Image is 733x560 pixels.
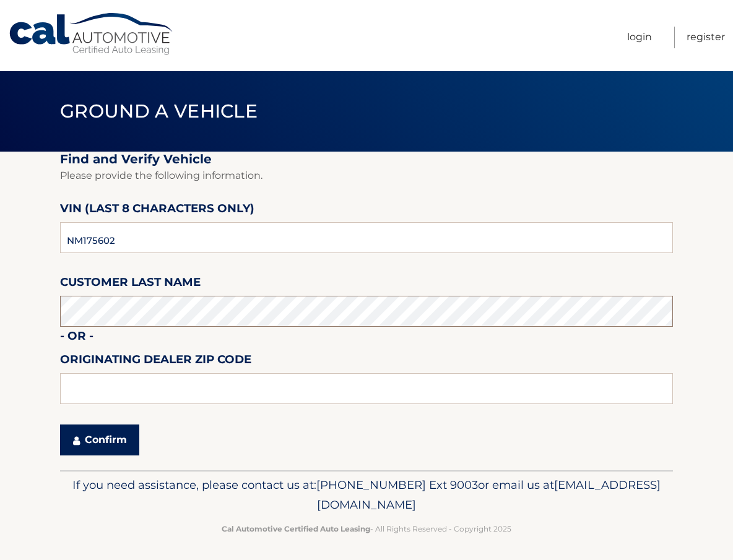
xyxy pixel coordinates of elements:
label: VIN (last 8 characters only) [60,199,254,222]
label: Originating Dealer Zip Code [60,350,251,373]
button: Confirm [60,424,139,455]
label: - or - [60,327,93,350]
span: [PHONE_NUMBER] Ext 9003 [316,478,478,492]
label: Customer Last Name [60,273,201,296]
p: If you need assistance, please contact us at: or email us at [68,475,665,515]
span: Ground a Vehicle [60,100,258,123]
p: - All Rights Reserved - Copyright 2025 [68,522,665,535]
strong: Cal Automotive Certified Auto Leasing [222,524,370,533]
a: Cal Automotive [8,12,175,56]
p: Please provide the following information. [60,167,673,184]
a: Register [687,27,725,48]
a: Login [627,27,652,48]
h2: Find and Verify Vehicle [60,152,673,167]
